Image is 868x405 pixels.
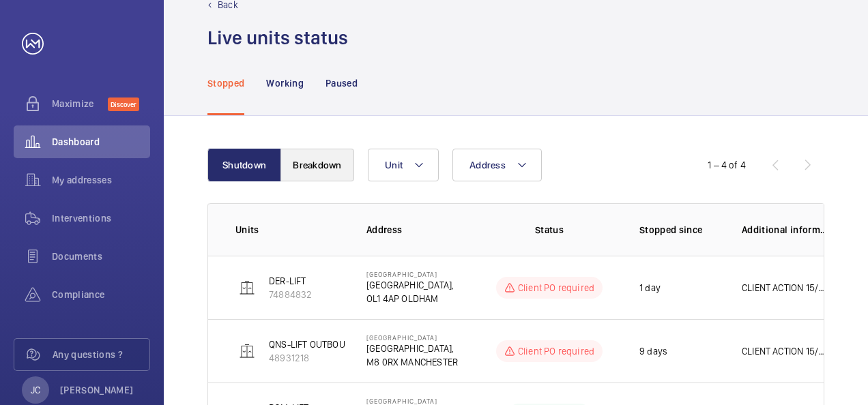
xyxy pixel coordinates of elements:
[742,344,829,358] p: CLIENT ACTION 15/09 - Quotation for damaged push buttons issued
[452,149,542,181] button: Address
[368,149,439,181] button: Unit
[280,149,354,181] button: Breakdown
[366,397,460,405] p: [GEOGRAPHIC_DATA]
[385,160,403,170] span: Unit
[639,344,667,358] p: 9 days
[366,292,454,305] p: OL1 4AP OLDHAM
[52,135,150,149] span: Dashboard
[207,76,244,90] p: Stopped
[269,351,358,365] p: 48931218
[52,250,150,263] span: Documents
[708,158,746,172] div: 1 – 4 of 4
[325,76,358,90] p: Paused
[518,344,594,358] p: Client PO required
[108,97,139,111] span: Discover
[53,348,149,361] span: Any questions ?
[366,223,481,237] p: Address
[52,288,150,301] span: Compliance
[52,97,108,110] span: Maximize
[366,355,458,369] p: M8 0RX MANCHESTER
[269,337,358,351] p: QNS-LIFT OUTBOUND
[639,223,720,237] p: Stopped since
[207,25,348,50] h1: Live units status
[239,343,255,359] img: elevator.svg
[266,76,303,90] p: Working
[269,274,312,288] p: DER-LIFT
[235,223,345,237] p: Units
[742,281,829,295] p: CLIENT ACTION 15/09 - Quote issued
[469,160,506,170] span: Address
[269,288,312,301] p: 74884832
[366,333,458,342] p: [GEOGRAPHIC_DATA]
[639,281,661,295] p: 1 day
[31,383,40,397] p: JC
[366,342,458,355] p: [GEOGRAPHIC_DATA],
[518,281,594,295] p: Client PO required
[491,223,608,237] p: Status
[366,270,454,278] p: [GEOGRAPHIC_DATA]
[239,280,255,296] img: elevator.svg
[52,211,150,225] span: Interventions
[207,149,281,181] button: Shutdown
[52,173,150,187] span: My addresses
[366,278,454,292] p: [GEOGRAPHIC_DATA],
[60,383,134,397] p: [PERSON_NAME]
[742,223,829,237] p: Additional information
